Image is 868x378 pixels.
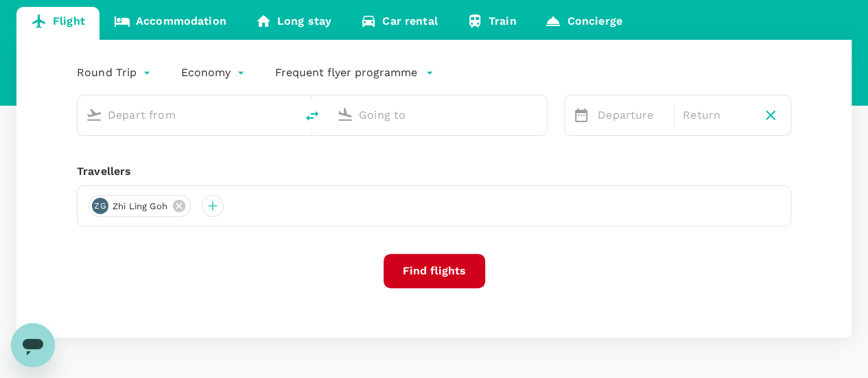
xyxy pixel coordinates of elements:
[104,200,176,213] span: Zhi Ling Goh
[296,99,329,132] button: delete
[286,113,289,116] button: Open
[598,107,666,123] p: Departure
[384,254,485,288] button: Find flights
[346,7,452,40] a: Car rental
[241,7,346,40] a: Long stay
[92,198,108,214] div: ZG
[530,7,636,40] a: Concierge
[275,64,417,81] p: Frequent flyer programme
[683,107,751,123] p: Return
[537,113,540,116] button: Open
[181,62,248,84] div: Economy
[99,7,241,40] a: Accommodation
[77,62,154,84] div: Round Trip
[359,104,518,126] input: Going to
[77,163,791,180] div: Travellers
[11,323,55,367] iframe: Button to launch messaging window
[452,7,531,40] a: Train
[108,104,267,126] input: Depart from
[89,195,191,217] div: ZGZhi Ling Goh
[275,64,434,81] button: Frequent flyer programme
[16,7,99,40] a: Flight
